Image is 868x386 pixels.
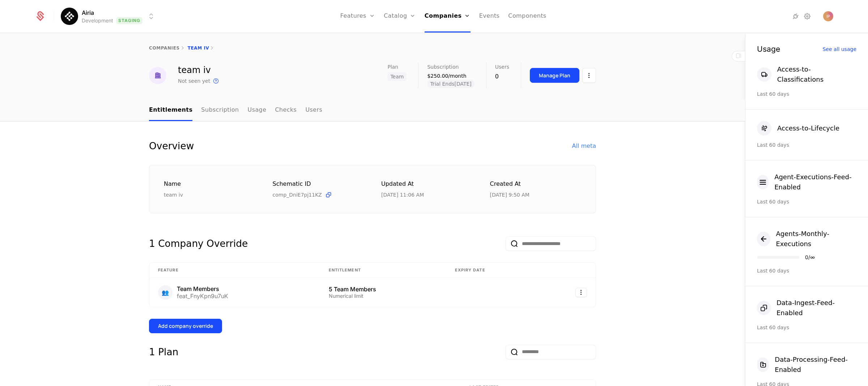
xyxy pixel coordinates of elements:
[446,263,539,278] th: Expiry date
[774,172,856,192] div: Agent-Executions-Feed-Enabled
[329,293,438,299] div: Numerical limit
[149,67,166,84] img: team iv
[757,121,839,136] button: Access-to-Lifecycle
[495,72,509,81] div: 0
[82,8,94,17] span: Airia
[823,11,833,21] button: Open user button
[158,322,213,330] div: Add company override
[149,319,222,333] button: Add company override
[149,46,180,51] a: companies
[329,286,438,292] div: 5 Team Members
[757,172,856,192] button: Agent-Executions-Feed-Enabled
[82,17,113,24] div: Development
[273,191,322,198] span: comp_DniE7pj11KZ
[757,355,856,375] button: Data-Processing-Feed-Enabled
[320,263,446,278] th: Entitlement
[178,66,220,74] div: team iv
[63,8,156,24] button: Select environment
[757,267,856,274] div: Last 60 days
[158,285,173,300] div: 👥
[757,298,856,318] button: Data-Ingest-Feed-Enabled
[427,64,459,69] span: Subscription
[803,12,812,21] a: Settings
[427,72,474,80] div: $250.00/month
[757,90,856,98] div: Last 60 days
[149,236,248,251] div: 1 Company Override
[149,345,178,359] div: 1 Plan
[776,298,856,318] div: Data-Ingest-Feed-Enabled
[178,77,210,85] div: Not seen yet
[387,72,407,81] span: Team
[572,142,596,150] div: All meta
[305,100,322,121] a: Users
[275,100,297,121] a: Checks
[490,180,582,189] div: Created at
[757,324,856,331] div: Last 60 days
[575,288,587,297] button: Select action
[201,100,239,121] a: Subscription
[757,229,856,249] button: Agents-Monthly-Executions
[164,191,255,198] div: team iv
[757,64,856,85] button: Access-to-Classifications
[116,17,142,24] span: Staging
[582,68,596,83] button: Select action
[777,123,839,133] div: Access-to-Lifecycle
[381,180,473,189] div: Updated at
[61,8,78,25] img: Airia
[791,12,800,21] a: Integrations
[273,180,364,188] div: Schematic ID
[177,293,228,299] div: feat_FnyKpn9u7uK
[427,80,474,88] span: Trial Ends [DATE]
[757,198,856,205] div: Last 60 days
[757,45,780,53] div: Usage
[164,180,255,189] div: Name
[149,100,322,121] ul: Choose Sub Page
[149,263,320,278] th: Feature
[495,64,509,69] span: Users
[757,141,856,149] div: Last 60 days
[777,64,856,85] div: Access-to-Classifications
[149,100,192,121] a: Entitlements
[805,255,815,260] div: 0 / ∞
[539,72,570,79] div: Manage Plan
[387,64,398,69] span: Plan
[490,191,529,198] div: 8/19/25, 9:50 AM
[530,68,579,83] button: Manage Plan
[248,100,267,121] a: Usage
[381,191,424,198] div: 8/19/25, 11:06 AM
[149,100,596,121] nav: Main
[823,11,833,21] img: Ivana Popova
[776,229,857,249] div: Agents-Monthly-Executions
[775,355,856,375] div: Data-Processing-Feed-Enabled
[822,47,856,52] div: See all usage
[149,139,194,153] div: Overview
[177,286,228,292] div: Team Members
